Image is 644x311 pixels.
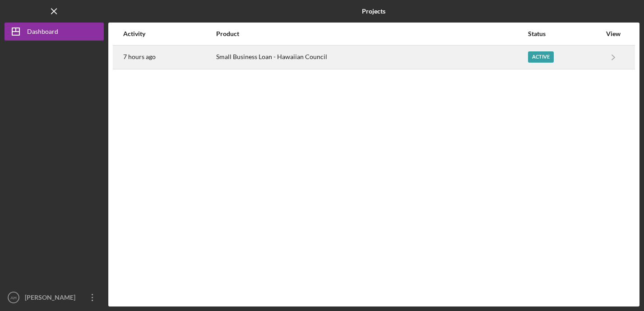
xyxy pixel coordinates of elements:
div: Activity [123,30,215,37]
text: AH [10,295,16,300]
div: Small Business Loan - Hawaiian Council [216,46,527,69]
button: AH[PERSON_NAME] [5,288,104,306]
button: Dashboard [5,23,104,41]
div: [PERSON_NAME] [23,288,81,309]
div: Dashboard [27,23,58,43]
div: View [602,30,625,37]
b: Projects [362,8,385,15]
div: Active [528,51,554,63]
time: 2025-09-25 20:42 [123,53,156,60]
div: Status [528,30,601,37]
div: Product [216,30,527,37]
